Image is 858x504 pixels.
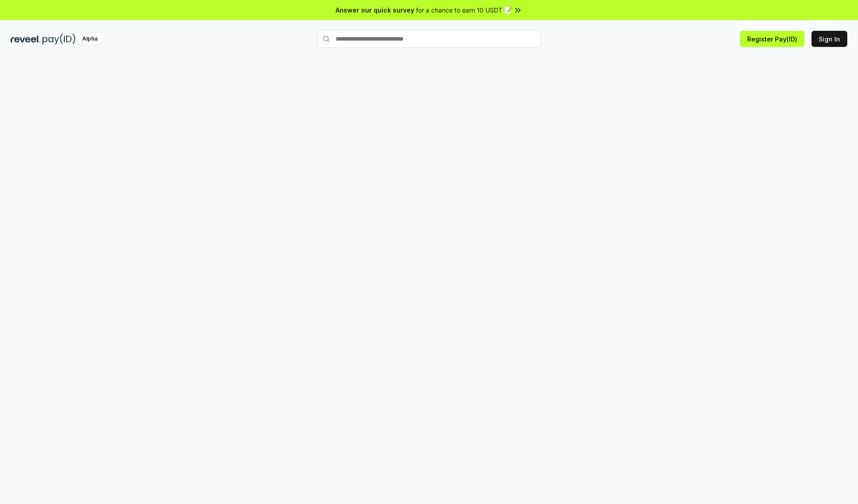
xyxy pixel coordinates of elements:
button: Register Pay(ID) [740,31,804,47]
img: pay_id [42,33,76,45]
img: reveel_dark [11,33,41,45]
span: Answer our quick survey [336,5,414,15]
span: for a chance to earn 10 USDT 📝 [416,5,512,15]
div: Alpha [77,33,102,45]
button: Sign In [812,31,847,47]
